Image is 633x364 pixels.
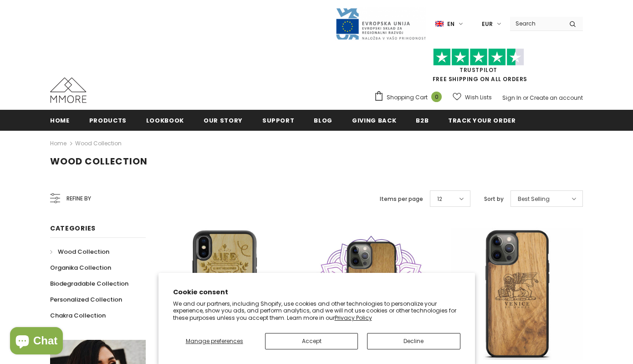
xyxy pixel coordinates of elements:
[453,89,492,105] a: Wish Lists
[7,327,66,357] inbox-online-store-chat: Shopify online store chat
[50,224,96,233] span: Categories
[173,333,256,349] button: Manage preferences
[335,20,426,27] a: Javni Razpis
[431,92,442,102] span: 0
[50,155,148,168] span: Wood Collection
[484,195,504,204] label: Sort by
[262,110,295,130] a: support
[50,260,111,276] a: Organika Collection
[435,20,444,28] img: i-lang-1.png
[173,300,460,322] p: We and our partners, including Shopify, use cookies and other technologies to personalize your ex...
[387,93,428,102] span: Shopping Cart
[367,333,460,349] button: Decline
[314,116,332,125] span: Blog
[204,110,243,130] a: Our Story
[374,91,446,104] a: Shopping Cart 0
[352,110,396,130] a: Giving back
[433,48,524,66] img: Trust Pilot Stars
[50,116,70,125] span: Home
[380,195,423,204] label: Items per page
[50,77,87,103] img: MMORE Cases
[89,110,127,130] a: Products
[50,295,122,304] span: Personalized Collection
[352,116,396,125] span: Giving back
[437,195,442,204] span: 12
[459,66,497,74] a: Trustpilot
[262,116,295,125] span: support
[448,116,516,125] span: Track your order
[50,244,109,260] a: Wood Collection
[50,263,111,272] span: Organika Collection
[518,195,550,204] span: Best Selling
[314,110,332,130] a: Blog
[66,194,91,204] span: Refine by
[50,110,70,130] a: Home
[173,287,460,297] h2: Cookie consent
[146,116,184,125] span: Lookbook
[50,311,106,320] span: Chakra Collection
[58,247,109,256] span: Wood Collection
[50,276,128,292] a: Biodegradable Collection
[482,20,493,29] span: EUR
[335,314,372,322] a: Privacy Policy
[416,116,429,125] span: B2B
[374,52,583,83] span: FREE SHIPPING ON ALL ORDERS
[465,93,492,102] span: Wish Lists
[89,116,127,125] span: Products
[50,292,122,308] a: Personalized Collection
[335,7,426,41] img: Javni Razpis
[447,20,454,29] span: en
[204,116,243,125] span: Our Story
[448,110,516,130] a: Track your order
[146,110,184,130] a: Lookbook
[75,139,122,147] a: Wood Collection
[50,308,106,323] a: Chakra Collection
[50,279,128,288] span: Biodegradable Collection
[416,110,429,130] a: B2B
[265,333,358,349] button: Accept
[523,94,528,102] span: or
[186,337,243,345] span: Manage preferences
[502,94,521,102] a: Sign In
[530,94,583,102] a: Create an account
[50,138,66,149] a: Home
[510,17,562,30] input: Search Site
